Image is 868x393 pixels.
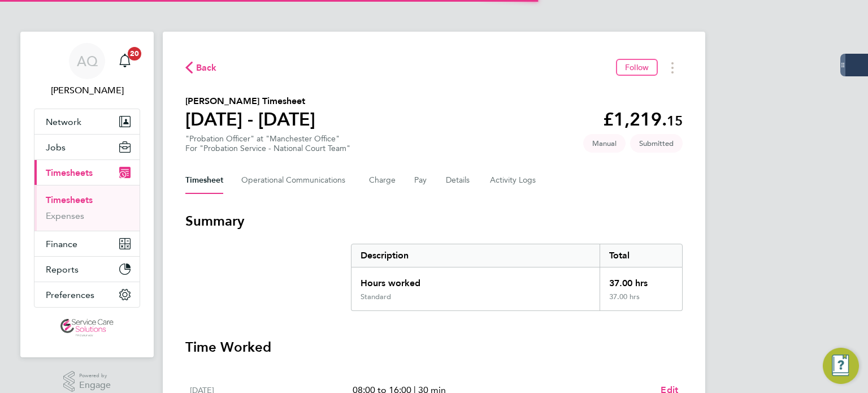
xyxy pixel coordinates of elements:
button: Charge [369,167,396,194]
span: Preferences [46,290,94,300]
span: Jobs [46,142,66,153]
button: Engage Resource Center [823,348,859,384]
button: Reports [34,257,140,282]
span: Timesheets [46,167,93,178]
a: Go to home page [34,319,140,337]
a: Expenses [46,210,84,221]
button: Timesheets [34,160,140,185]
div: 37.00 hrs [600,292,682,310]
h3: Time Worked [185,338,683,356]
a: AQ[PERSON_NAME] [34,43,140,97]
span: Engage [79,381,111,390]
div: Hours worked [351,267,600,292]
span: Powered by [79,371,111,381]
span: Network [46,116,81,127]
span: This timesheet is Submitted. [630,134,683,153]
button: Activity Logs [490,167,537,194]
button: Back [185,61,217,75]
div: Description [351,244,600,267]
button: Follow [616,59,658,76]
h3: Summary [185,212,683,230]
div: Standard [361,292,391,301]
button: Operational Communications [241,167,351,194]
div: "Probation Officer" at "Manchester Office" [185,134,350,153]
button: Pay [414,167,428,194]
div: Total [600,244,682,267]
div: Timesheets [34,185,140,231]
span: Finance [46,239,77,249]
button: Timesheets Menu [662,59,683,76]
button: Network [34,109,140,134]
div: For "Probation Service - National Court Team" [185,144,350,153]
nav: Main navigation [20,32,154,357]
div: 37.00 hrs [600,267,682,292]
img: servicecare-logo-retina.png [60,319,114,337]
span: Andrew Quinney [34,84,140,97]
a: Powered byEngage [63,371,111,392]
span: 20 [128,47,141,61]
span: Follow [625,62,649,72]
h2: [PERSON_NAME] Timesheet [185,94,315,108]
span: This timesheet was manually created. [583,134,626,153]
button: Details [446,167,472,194]
a: 20 [114,43,136,79]
app-decimal: £1,219. [603,109,683,130]
span: AQ [77,54,98,68]
button: Jobs [34,135,140,159]
h1: [DATE] - [DATE] [185,108,315,131]
button: Preferences [34,282,140,307]
span: 15 [667,113,683,129]
span: Back [196,61,217,75]
span: Reports [46,264,79,275]
button: Finance [34,231,140,256]
div: Summary [351,244,683,311]
a: Timesheets [46,195,93,205]
button: Timesheet [185,167,223,194]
